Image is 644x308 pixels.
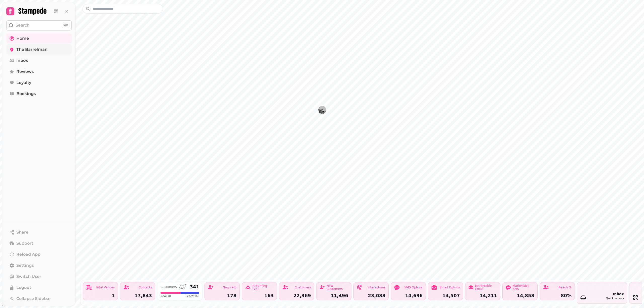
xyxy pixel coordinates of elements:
[160,294,171,298] span: New 178
[6,20,72,30] button: Search⌘K
[318,106,326,114] button: The Barrelman
[506,293,534,298] div: 14,858
[606,296,624,301] div: Quick access
[16,35,29,41] span: Home
[558,286,572,289] div: Reach %
[606,291,624,296] div: Inbox
[190,285,199,289] div: 341
[16,251,41,257] span: Reload App
[6,283,72,293] button: Logout
[16,47,48,53] span: The Barrelman
[245,293,274,298] div: 163
[440,286,460,289] div: Email Opt-ins
[475,284,497,290] div: Marketable Email
[16,285,31,291] span: Logout
[468,293,497,298] div: 14,211
[16,229,28,235] span: Share
[16,69,34,75] span: Reviews
[160,285,177,288] div: Customers
[16,91,36,97] span: Bookings
[16,22,29,28] p: Search
[318,106,326,115] div: Map marker
[208,293,236,298] div: 178
[295,286,311,289] div: Customers
[6,56,72,66] a: Inbox
[327,284,348,290] div: New Customers
[16,296,51,302] span: Collapse Sidebar
[6,272,72,282] button: Switch User
[6,294,72,304] button: Collapse Sidebar
[16,274,41,280] span: Switch User
[186,294,199,298] span: Repeat 163
[368,286,385,289] div: Interactions
[357,293,385,298] div: 23,088
[6,45,72,55] a: The Barrelman
[319,293,348,298] div: 11,496
[282,293,311,298] div: 22,369
[6,67,72,77] a: Reviews
[6,260,72,271] a: Settings
[431,293,460,298] div: 14,507
[96,286,115,289] div: Total Venues
[16,80,31,86] span: Loyalty
[252,284,274,290] div: Returning (7d)
[16,262,34,269] span: Settings
[6,78,72,88] a: Loyalty
[6,227,72,237] button: Share
[394,293,423,298] div: 14,696
[543,293,572,298] div: 80%
[6,89,72,99] a: Bookings
[16,58,28,64] span: Inbox
[6,249,72,259] button: Reload App
[179,284,188,289] div: Last 7 days
[6,238,72,248] button: Support
[223,286,236,289] div: New (7d)
[86,293,115,298] div: 1
[16,240,33,246] span: Support
[577,282,627,304] button: InboxQuick access
[404,286,423,289] div: SMS Opt-ins
[6,33,72,43] a: Home
[513,284,534,290] div: Marketable SMS
[123,293,152,298] div: 17,843
[62,23,69,28] div: ⌘K
[139,286,152,289] div: Contacts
